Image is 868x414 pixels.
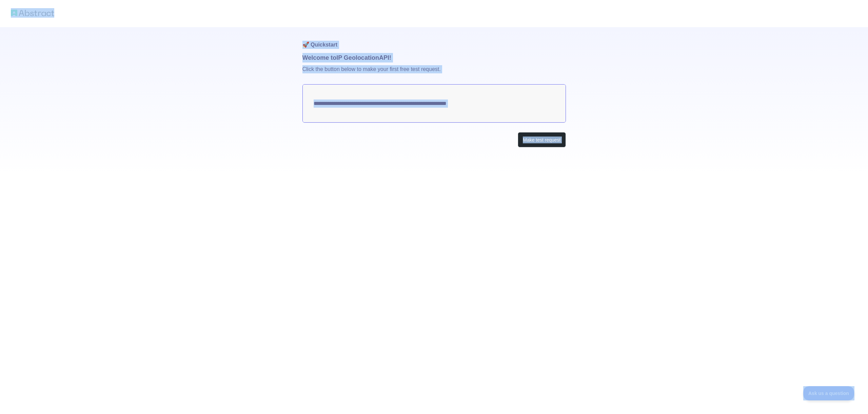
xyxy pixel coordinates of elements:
img: Abstract logo [11,8,54,18]
h1: Welcome to IP Geolocation API! [302,53,566,62]
h1: 🚀 Quickstart [302,27,566,53]
p: Click the button below to make your first free test request. [302,62,566,84]
button: Make test request [518,132,566,147]
iframe: Toggle Customer Support [803,386,854,400]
